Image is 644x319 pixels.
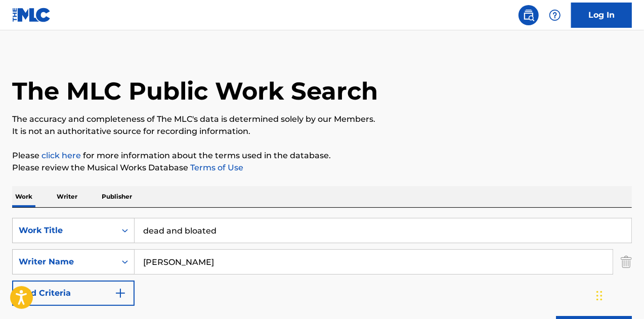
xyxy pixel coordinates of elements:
a: click here [41,151,81,160]
p: Work [12,186,35,207]
img: help [549,9,561,21]
button: Add Criteria [12,281,135,306]
img: search [523,9,535,21]
a: Public Search [519,5,539,25]
a: Terms of Use [188,163,243,172]
iframe: Chat Widget [593,270,644,319]
img: MLC Logo [12,8,51,22]
p: It is not an authoritative source for recording information. [12,125,632,138]
p: Please for more information about the terms used in the database. [12,150,632,162]
div: Work Title [19,224,110,237]
p: Please review the Musical Works Database [12,162,632,174]
h1: The MLC Public Work Search [12,76,378,106]
div: Drag [596,281,603,311]
div: Writer Name [19,256,110,268]
img: Delete Criterion [621,249,632,275]
a: Log In [571,3,632,28]
p: Publisher [99,186,135,207]
div: Help [545,5,565,25]
p: Writer [54,186,80,207]
p: The accuracy and completeness of The MLC's data is determined solely by our Members. [12,113,632,125]
img: 9d2ae6d4665cec9f34b9.svg [114,287,126,299]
